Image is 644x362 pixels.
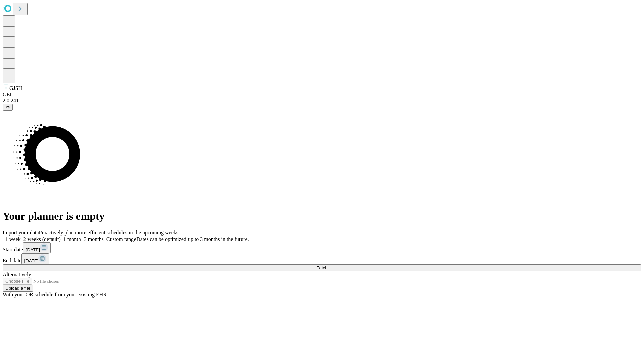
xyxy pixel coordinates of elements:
span: 2 weeks (default) [23,236,61,242]
span: GJSH [9,85,22,91]
span: Custom range [106,236,136,242]
span: Alternatively [3,271,31,277]
span: [DATE] [24,258,38,263]
span: Import your data [3,230,39,235]
span: [DATE] [26,247,40,252]
span: 3 months [84,236,104,242]
button: Upload a file [3,285,33,292]
div: Start date [3,242,641,253]
div: GEI [3,92,641,98]
span: Fetch [316,265,327,270]
span: 1 week [5,236,21,242]
span: @ [5,105,10,110]
div: 2.0.241 [3,98,641,104]
span: Dates can be optimized up to 3 months in the future. [136,236,249,242]
button: Fetch [3,264,641,271]
button: @ [3,104,13,111]
span: With your OR schedule from your existing EHR [3,292,107,297]
span: Proactively plan more efficient schedules in the upcoming weeks. [39,230,180,235]
h1: Your planner is empty [3,210,641,222]
button: [DATE] [23,242,51,253]
div: End date [3,253,641,264]
span: 1 month [63,236,81,242]
button: [DATE] [21,253,49,264]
